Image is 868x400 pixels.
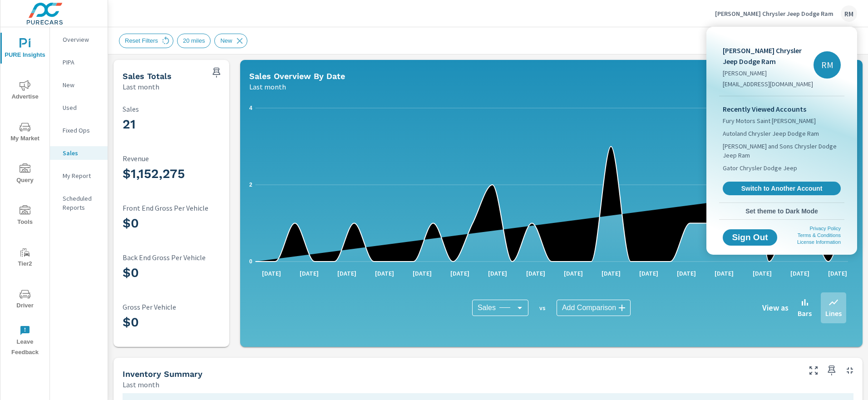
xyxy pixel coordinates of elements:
button: Set theme to Dark Mode [719,203,844,219]
span: Gator Chrysler Dodge Jeep [723,163,797,173]
span: Fury Motors Saint [PERSON_NAME] [723,116,816,125]
span: [PERSON_NAME] and Sons Chrysler Dodge Jeep Ram [723,142,841,160]
p: [PERSON_NAME] Chrysler Jeep Dodge Ram [723,45,814,67]
p: [PERSON_NAME] [723,69,814,78]
div: RM [814,51,841,79]
p: Recently Viewed Accounts [723,104,841,114]
span: Sign Out [730,233,770,242]
a: Privacy Policy [810,226,841,231]
a: Switch to Another Account [723,182,841,195]
span: Switch to Another Account [728,184,836,193]
p: [EMAIL_ADDRESS][DOMAIN_NAME] [723,79,814,89]
a: Terms & Conditions [798,232,841,238]
button: Sign Out [723,229,777,246]
span: Set theme to Dark Mode [723,207,841,215]
span: Autoland Chrysler Jeep Dodge Ram [723,129,819,138]
a: License Information [797,239,841,245]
